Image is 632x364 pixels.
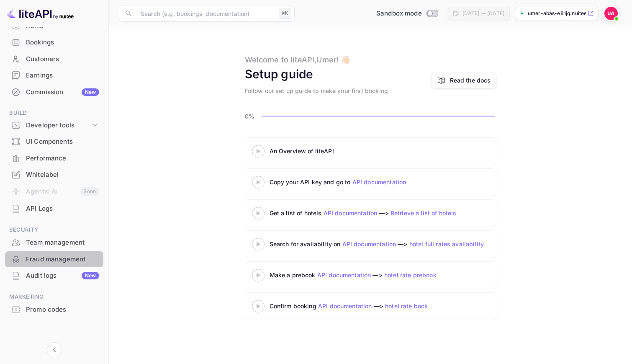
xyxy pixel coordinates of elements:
[26,88,99,97] div: Commission
[279,8,291,19] div: ⌘K
[245,86,388,95] div: Follow our set up guide to make your first booking
[5,292,103,302] span: Marketing
[5,302,103,318] div: Promo codes
[26,255,99,264] div: Fraud management
[26,305,99,315] div: Promo codes
[245,65,313,83] div: Setup guide
[5,108,103,118] span: Build
[376,9,422,18] span: Sandbox mode
[47,342,62,357] button: Collapse navigation
[245,54,350,65] div: Welcome to liteAPI, Umer ! 👋🏻
[270,147,479,155] div: An Overview of liteAPI
[5,51,103,67] div: Customers
[342,240,396,248] a: API documentation
[317,271,371,279] a: API documentation
[26,121,91,130] div: Developer tools
[7,7,74,20] img: LiteAPI logo
[270,240,563,248] div: Search for availability on —>
[5,67,103,83] a: Earnings
[462,10,504,17] div: [DATE] — [DATE]
[136,5,275,22] input: Search (e.g. bookings, documentation)
[5,150,103,167] div: Performance
[26,238,99,248] div: Team management
[5,18,103,34] a: Home
[26,54,99,64] div: Customers
[5,134,103,149] a: UI Components
[5,235,103,250] a: Team management
[26,71,99,80] div: Earnings
[82,88,99,96] div: New
[5,118,103,133] div: Developer tools
[385,302,428,310] a: hotel rate book
[26,137,99,147] div: UI Components
[432,72,496,88] a: Read the docs
[5,34,103,51] div: Bookings
[5,150,103,166] a: Performance
[5,167,103,182] a: Whitelabel
[5,225,103,235] span: Security
[270,302,479,310] div: Confirm booking —>
[26,154,99,163] div: Performance
[270,178,479,186] div: Copy your API key and go to
[5,167,103,183] div: Whitelabel
[5,134,103,150] div: UI Components
[5,201,103,216] a: API Logs
[384,271,437,279] a: hotel rate prebook
[82,272,99,279] div: New
[409,240,484,248] a: hotel full rates availability
[270,209,479,217] div: Get a list of hotels —>
[5,51,103,67] a: Customers
[5,84,103,100] a: CommissionNew
[26,204,99,214] div: API Logs
[528,10,586,17] p: umer-abas-e81jq.nuitee...
[5,302,103,317] a: Promo codes
[5,235,103,251] div: Team management
[352,178,406,186] a: API documentation
[5,268,103,283] a: Audit logsNew
[5,251,103,267] a: Fraud management
[450,76,491,85] a: Read the docs
[5,84,103,101] div: CommissionNew
[5,268,103,284] div: Audit logsNew
[270,271,479,279] div: Make a prebook —>
[5,67,103,84] div: Earnings
[5,251,103,268] div: Fraud management
[26,271,99,281] div: Audit logs
[318,302,372,310] a: API documentation
[26,170,99,180] div: Whitelabel
[391,209,457,217] a: Retrieve a list of hotels
[604,7,618,20] img: Umer Abas
[5,34,103,50] a: Bookings
[26,38,99,47] div: Bookings
[245,112,259,121] p: 0%
[324,209,378,217] a: API documentation
[373,9,441,18] div: Switch to Production mode
[5,201,103,217] div: API Logs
